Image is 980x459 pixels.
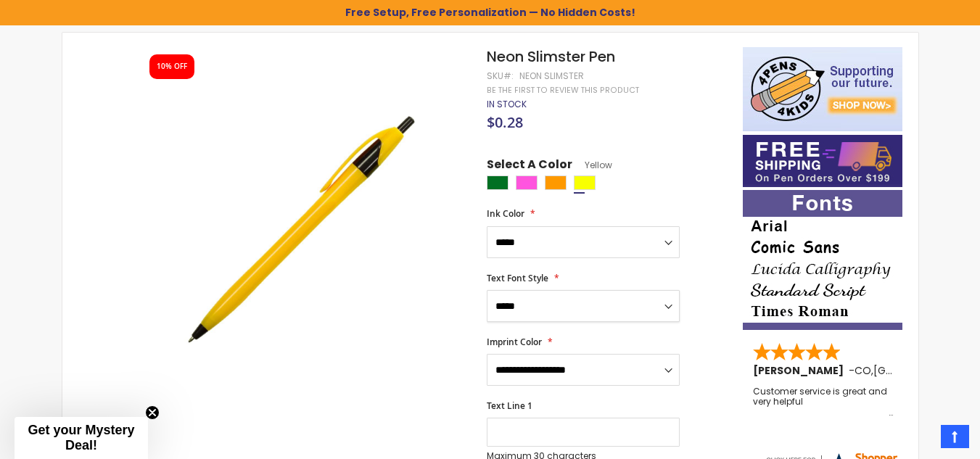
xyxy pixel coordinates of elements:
[487,98,527,110] span: In stock
[574,175,596,190] div: Yellow
[743,47,902,131] img: 4pens 4 kids
[545,175,567,190] div: Orange
[753,386,894,418] div: Customer service is great and very helpful
[487,99,527,110] div: Availability
[572,159,612,171] span: Yellow
[487,46,615,67] span: Neon Slimster Pen
[487,85,639,96] a: Be the first to review this product
[487,272,548,284] span: Text Font Style
[487,336,542,348] span: Imprint Color
[519,70,584,82] div: Neon Slimster
[743,190,902,330] img: font-personalization-examples
[157,62,187,72] div: 10% OFF
[873,363,980,378] span: [GEOGRAPHIC_DATA]
[516,175,538,190] div: Pink
[860,420,980,459] iframe: Google Customer Reviews
[753,363,849,378] span: [PERSON_NAME]
[487,207,524,220] span: Ink Color
[15,417,148,459] div: Get your Mystery Deal!Close teaser
[849,363,980,378] span: - ,
[487,400,532,412] span: Text Line 1
[145,405,160,420] button: Close teaser
[743,135,902,187] img: Free shipping on orders over $199
[28,423,134,452] span: Get your Mystery Deal!
[487,112,523,132] span: $0.28
[487,157,572,176] span: Select A Color
[487,70,514,82] strong: SKU
[487,175,508,190] div: Green
[855,363,871,378] span: CO
[136,68,468,400] img: neon_slimster_side_yellow_1.jpg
